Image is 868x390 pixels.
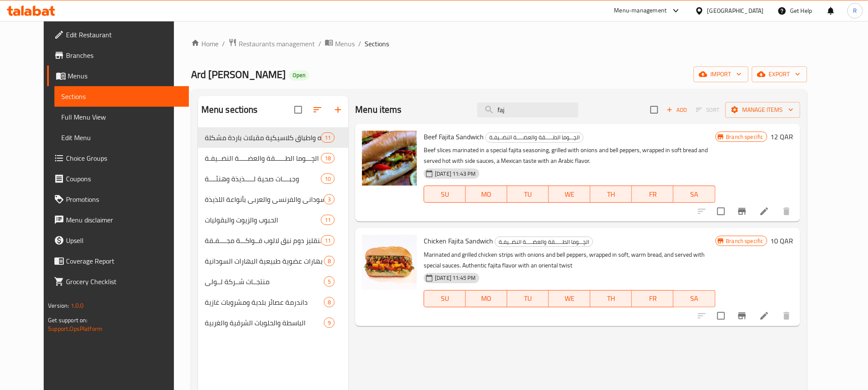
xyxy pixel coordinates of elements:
div: الحبوب والزيوت والبقوليات11 [198,210,348,230]
button: WE [549,186,590,203]
span: الچـــوما الطــــــقة والعضـــــة النضــيفـة [495,237,593,247]
span: Coupons [66,174,182,184]
span: [DATE] 11:45 PM [431,274,479,282]
li: / [222,39,225,49]
span: MO [469,188,504,201]
div: Menu-management [614,6,667,16]
span: بهارات عضوية طبيعية البهارات السودانية [205,256,324,266]
p: Marinated and grilled chicken strips with onions and bell peppers, wrapped in soft, warm bread, a... [424,249,715,271]
input: search [477,102,578,117]
img: Chicken Fajita Sandwich [362,235,417,290]
div: منتجــات شــركة لــولي [205,276,324,287]
h6: 12 QAR [771,131,793,143]
a: Branches [47,45,189,66]
span: R [853,6,857,15]
span: Select to update [712,202,730,220]
a: Home [191,39,218,49]
nav: Menu sections [198,124,348,336]
span: 3 [324,195,334,204]
a: Menu disclaimer [47,210,189,230]
span: Select to update [712,307,730,325]
span: الباسطة والحلويات الشرقية والغربية [205,318,324,328]
li: / [358,39,361,49]
span: Add item [663,103,691,117]
span: FR [635,292,670,305]
p: Beef slices marinated in a special fajita seasoning, grilled with onions and bell peppers, wrappe... [424,145,715,166]
span: الچـــوما الطــــــقة والعضـــــة النضــيفـة [486,132,583,142]
span: FR [635,188,670,201]
span: TU [511,188,545,201]
span: Beef Fajita Sandwich [424,130,484,143]
div: Open [289,70,309,81]
button: Add section [328,99,348,120]
button: delete [776,306,797,326]
nav: breadcrumb [191,38,807,49]
span: SA [677,292,712,305]
div: سلطات لذيذه واطباق كلاسيكية مقبلات باردة مشكلة11 [198,127,348,148]
span: 11 [321,134,334,142]
span: Open [289,72,309,79]
span: WE [552,188,587,201]
span: 11 [321,237,334,245]
button: SU [424,290,466,307]
span: 5 [324,278,334,286]
div: الچـــوما الطــــــقة والعضـــــة النضــيفـة [485,132,584,143]
button: FR [632,186,673,203]
li: / [318,39,321,49]
span: 18 [321,154,334,162]
button: export [752,66,807,82]
button: TH [590,290,632,307]
button: delete [776,201,797,222]
a: Coverage Report [47,251,189,271]
a: Upsell [47,230,189,251]
span: Select all sections [289,101,307,119]
span: Edit Menu [61,132,182,143]
span: export [759,69,800,80]
div: الچـــوما الطــــــقة والعضـــــة النضــيفـة [205,153,321,163]
span: Branch specific [723,237,767,245]
button: Branch-specific-item [732,306,752,326]
span: import [700,69,742,80]
h6: 10 QAR [771,235,793,247]
span: Version: [48,300,69,311]
div: وجبــــات صحية لـــــذيذة وهنئــــة [205,174,321,184]
button: import [694,66,748,82]
span: Branch specific [723,133,767,141]
button: TH [590,186,632,203]
span: Sections [365,39,389,49]
div: الچـــوما الطــــــقة والعضـــــة النضــيفـة [495,237,593,247]
span: داندرمة عصائر بلدية ومشروبات غازية [205,297,324,307]
div: items [321,235,335,246]
span: Select section [645,101,663,119]
a: Grocery Checklist [47,271,189,292]
span: Sort sections [307,99,328,120]
div: items [321,132,335,143]
span: Upsell [66,235,182,246]
span: 8 [324,298,334,306]
div: [GEOGRAPHIC_DATA] [707,6,764,15]
button: Manage items [725,102,800,118]
span: Grocery Checklist [66,276,182,287]
span: Restaurants management [239,39,315,49]
div: items [321,174,335,184]
span: Get support on: [48,315,87,326]
span: الحبوب والزيوت والبقوليات [205,215,321,225]
div: items [324,256,335,266]
span: SU [428,292,462,305]
span: 9 [324,319,334,327]
button: MO [466,290,507,307]
span: Menus [335,39,355,49]
span: TU [511,292,545,305]
span: سلطات لذيذه واطباق كلاسيكية مقبلات باردة مشكلة [205,132,321,143]
div: عرديب قنقليز دوم نبق لالوب فــواكـــة مجــــفـفة [205,235,321,246]
button: TU [507,186,549,203]
span: 11 [321,216,334,224]
div: منتجــات شــركة لــولي5 [198,271,348,292]
a: Restaurants management [228,38,315,49]
span: SU [428,188,462,201]
span: TH [594,188,629,201]
span: Full Menu View [61,112,182,122]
